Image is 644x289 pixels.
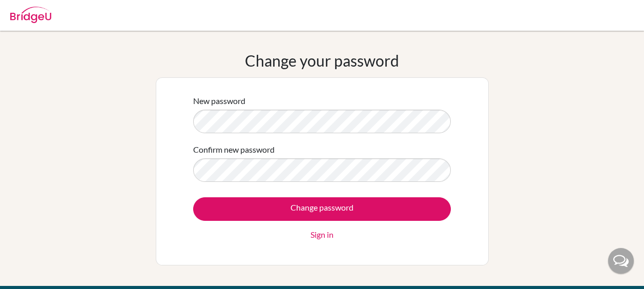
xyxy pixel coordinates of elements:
[193,95,245,107] label: New password
[193,143,275,156] label: Confirm new password
[245,51,399,70] h1: Change your password
[310,229,334,241] a: Sign in
[10,7,51,23] img: Bridge-U
[193,197,451,221] input: Change password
